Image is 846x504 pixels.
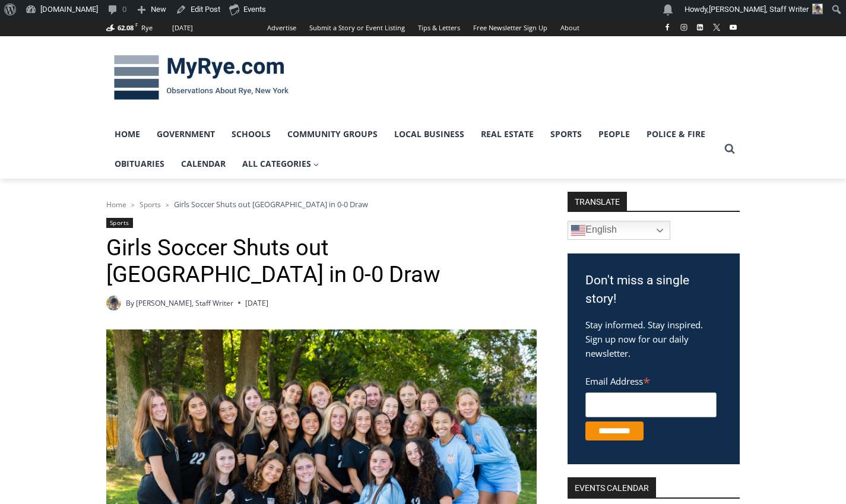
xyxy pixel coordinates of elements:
a: Advertise [261,19,303,36]
nav: Primary Navigation [106,119,719,179]
a: [PERSON_NAME], Staff Writer [136,298,233,308]
span: > [166,201,169,209]
time: [DATE] [245,297,268,309]
a: Free Newsletter Sign Up [467,19,554,36]
a: Sports [140,199,161,210]
span: 62.08 [118,23,134,32]
span: All Categories [242,157,319,170]
a: Police & Fire [638,119,714,149]
a: About [554,19,586,36]
a: Home [106,119,148,149]
span: Girls Soccer Shuts out [GEOGRAPHIC_DATA] in 0-0 Draw [174,199,368,210]
a: Tips & Letters [411,19,467,36]
nav: Secondary Navigation [261,19,586,36]
a: Schools [223,119,279,149]
a: X [709,20,724,34]
div: [DATE] [172,23,193,33]
span: By [126,297,134,309]
div: Rye [141,23,153,33]
img: (PHOTO: MyRye.com 2024 Head Intern, Editor and now Staff Writer Charlie Morris. Contributed.)Char... [106,296,121,310]
a: Obituaries [106,149,173,179]
label: Email Address [585,369,717,391]
a: Linkedin [693,20,707,34]
img: (PHOTO: MyRye.com 2024 Head Intern, Editor and now Staff Writer Charlie Morris. Contributed.)Char... [812,4,823,14]
span: [PERSON_NAME], Staff Writer [709,5,809,14]
a: Government [148,119,223,149]
a: Facebook [660,20,674,34]
a: YouTube [726,20,740,34]
a: Local Business [386,119,473,149]
a: Community Groups [279,119,386,149]
a: Home [106,199,126,210]
a: English [568,221,670,240]
h2: Events Calendar [568,477,656,497]
a: People [590,119,638,149]
button: View Search Form [719,138,740,160]
img: en [571,223,585,237]
a: Sports [106,218,133,228]
a: Calendar [173,149,234,179]
img: MyRye.com [106,47,296,109]
strong: TRANSLATE [568,192,627,211]
a: Sports [542,119,590,149]
a: Submit a Story or Event Listing [303,19,411,36]
span: > [131,201,135,209]
a: Author image [106,296,121,310]
span: F [135,21,138,28]
a: All Categories [234,149,328,179]
a: Instagram [677,20,691,34]
nav: Breadcrumbs [106,198,537,210]
h3: Don't miss a single story! [585,271,722,309]
a: Real Estate [473,119,542,149]
p: Stay informed. Stay inspired. Sign up now for our daily newsletter. [585,318,722,360]
h1: Girls Soccer Shuts out [GEOGRAPHIC_DATA] in 0-0 Draw [106,234,537,289]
